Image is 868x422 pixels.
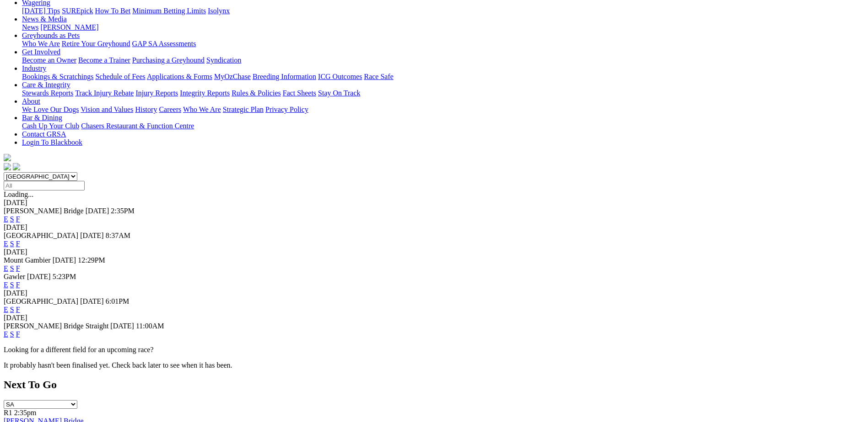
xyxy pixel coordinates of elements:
[16,330,20,338] a: F
[283,89,316,97] a: Fact Sheets
[22,23,864,32] div: News & Media
[106,297,129,305] span: 6:01PM
[78,56,130,64] a: Become a Trainer
[4,281,8,289] a: E
[16,215,20,223] a: F
[22,15,67,23] a: News & Media
[10,330,14,338] a: S
[232,89,281,97] a: Rules & Policies
[4,207,84,215] span: [PERSON_NAME] Bridge
[4,322,108,330] span: [PERSON_NAME] Bridge Straight
[22,122,79,130] a: Cash Up Your Club
[4,306,8,313] a: E
[4,190,33,198] span: Loading...
[16,264,20,272] a: F
[80,297,104,305] span: [DATE]
[4,379,864,391] h2: Next To Go
[132,40,196,47] a: GAP SA Assessments
[4,223,864,232] div: [DATE]
[136,322,164,330] span: 11:00AM
[318,89,360,97] a: Stay On Track
[4,199,864,207] div: [DATE]
[22,73,93,80] a: Bookings & Scratchings
[22,105,79,113] a: We Love Our Dogs
[22,48,60,56] a: Get Involved
[14,409,37,417] span: 2:35pm
[78,256,105,264] span: 12:29PM
[22,89,864,97] div: Care & Integrity
[4,181,85,190] input: Select date
[4,154,11,161] img: logo-grsa-white.png
[183,105,221,113] a: Who We Are
[22,40,60,47] a: Who We Are
[22,56,864,64] div: Get Involved
[4,240,8,248] a: E
[10,240,14,248] a: S
[4,232,78,239] span: [GEOGRAPHIC_DATA]
[206,56,241,64] a: Syndication
[95,73,145,80] a: Schedule of Fees
[214,73,251,80] a: MyOzChase
[10,306,14,313] a: S
[22,7,60,15] a: [DATE] Tips
[180,89,230,97] a: Integrity Reports
[10,264,14,272] a: S
[4,346,864,354] p: Looking for a different field for an upcoming race?
[159,105,181,113] a: Careers
[53,256,76,264] span: [DATE]
[4,256,51,264] span: Mount Gambier
[22,56,76,64] a: Become an Owner
[22,32,80,39] a: Greyhounds as Pets
[22,122,864,130] div: Bar & Dining
[62,7,93,15] a: SUREpick
[4,215,8,223] a: E
[22,114,62,121] a: Bar & Dining
[81,122,194,130] a: Chasers Restaurant & Function Centre
[4,409,12,417] span: R1
[364,73,393,80] a: Race Safe
[22,40,864,48] div: Greyhounds as Pets
[75,89,134,97] a: Track Injury Rebate
[110,322,134,330] span: [DATE]
[22,23,38,31] a: News
[147,73,212,80] a: Applications & Forms
[95,7,131,15] a: How To Bet
[22,89,73,97] a: Stewards Reports
[4,163,11,170] img: facebook.svg
[10,281,14,289] a: S
[111,207,135,215] span: 2:35PM
[132,7,206,15] a: Minimum Betting Limits
[253,73,316,80] a: Breeding Information
[4,330,8,338] a: E
[81,105,133,113] a: Vision and Values
[106,232,130,239] span: 8:37AM
[4,361,232,369] partial: It probably hasn't been finalised yet. Check back later to see when it has been.
[86,207,109,215] span: [DATE]
[22,97,40,105] a: About
[10,215,14,223] a: S
[4,297,78,305] span: [GEOGRAPHIC_DATA]
[318,73,362,80] a: ICG Outcomes
[62,40,130,47] a: Retire Your Greyhound
[22,138,82,146] a: Login To Blackbook
[135,105,157,113] a: History
[22,64,46,72] a: Industry
[4,248,864,256] div: [DATE]
[132,56,205,64] a: Purchasing a Greyhound
[22,81,70,89] a: Care & Integrity
[135,89,178,97] a: Injury Reports
[16,240,20,248] a: F
[16,306,20,313] a: F
[22,7,864,15] div: Wagering
[223,105,264,113] a: Strategic Plan
[265,105,308,113] a: Privacy Policy
[208,7,230,15] a: Isolynx
[4,289,864,297] div: [DATE]
[80,232,104,239] span: [DATE]
[22,105,864,114] div: About
[4,264,8,272] a: E
[53,273,76,280] span: 5:23PM
[4,314,864,322] div: [DATE]
[4,273,25,280] span: Gawler
[27,273,51,280] span: [DATE]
